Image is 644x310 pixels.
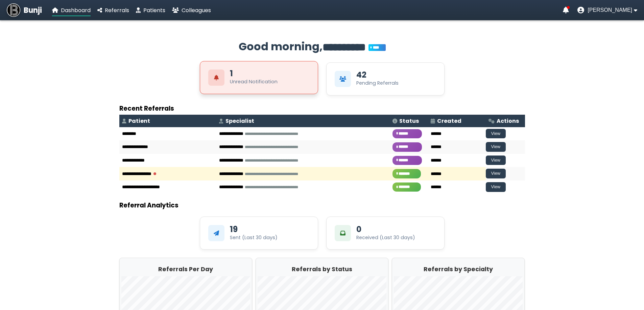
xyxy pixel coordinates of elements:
[119,38,525,56] h2: Good morning,
[230,234,278,241] div: Sent (Last 30 days)
[356,71,366,79] div: 42
[368,44,386,51] span: You’re on Plus!
[230,225,238,233] div: 19
[61,6,91,14] span: Dashboard
[563,7,569,13] a: Notifications
[200,217,318,250] div: 19Sent (Last 30 days)
[7,3,20,17] img: Bunji Dental Referral Management
[428,115,486,127] th: Created
[486,182,506,192] button: View
[230,69,233,78] div: 1
[356,225,361,233] div: 0
[119,200,525,210] h3: Referral Analytics
[588,7,632,13] span: [PERSON_NAME]
[486,169,506,178] button: View
[97,6,129,15] a: Referrals
[356,80,399,87] div: Pending Referrals
[7,3,42,17] a: Bunji
[105,6,129,14] span: Referrals
[121,265,250,274] h2: Referrals Per Day
[119,104,525,113] h3: Recent Referrals
[486,142,506,152] button: View
[52,6,91,15] a: Dashboard
[486,129,506,139] button: View
[143,6,165,14] span: Patients
[216,115,389,127] th: Specialist
[230,78,278,85] div: Unread Notification
[258,265,386,274] h2: Referrals by Status
[390,115,428,127] th: Status
[326,62,445,95] div: View Pending Referrals
[394,265,523,274] h2: Referrals by Specialty
[486,156,506,165] button: View
[577,7,637,13] button: User menu
[182,6,211,14] span: Colleagues
[24,5,42,16] span: Bunji
[119,115,217,127] th: Patient
[326,217,445,250] div: 0Received (Last 30 days)
[486,115,525,127] th: Actions
[200,61,318,94] div: View Unread Notifications
[136,6,165,15] a: Patients
[356,234,415,241] div: Received (Last 30 days)
[172,6,211,15] a: Colleagues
